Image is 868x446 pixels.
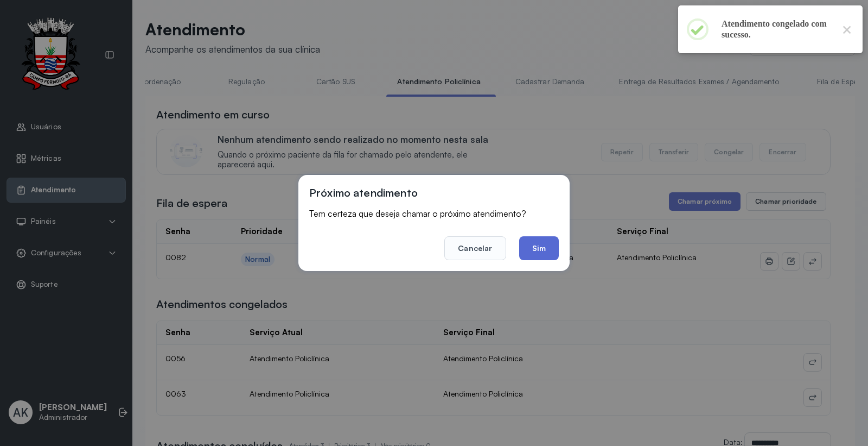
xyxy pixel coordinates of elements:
[840,22,854,36] button: Close this dialog
[309,186,418,199] h3: Próximo atendimento
[722,18,831,40] h2: Atendimento congelado com sucesso.
[309,208,559,219] p: Tem certeza que deseja chamar o próximo atendimento?
[444,236,506,260] button: Cancelar
[519,236,559,260] button: Sim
